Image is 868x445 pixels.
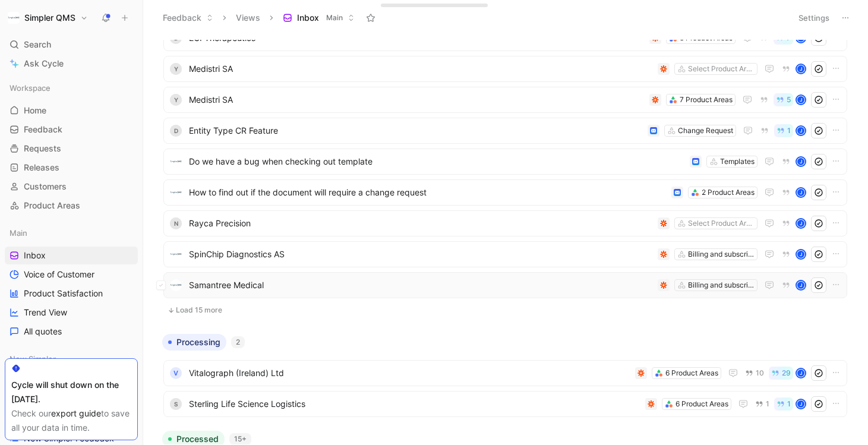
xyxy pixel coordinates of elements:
[24,37,51,52] span: Search
[5,247,138,264] a: Inbox
[170,248,182,260] img: logo
[163,360,847,386] a: VVitalograph (Ireland) Ltd6 Product Areas1029J
[787,96,791,103] span: 5
[10,227,27,239] span: Main
[5,102,138,119] a: Home
[5,304,138,321] a: Trend View
[51,408,101,418] a: export guide
[5,323,138,340] a: All quotes
[787,127,791,134] span: 1
[163,118,847,144] a: DEntity Type CR FeatureChange Request1J
[797,157,805,166] div: J
[170,63,182,75] div: Y
[797,188,805,197] div: J
[11,378,131,406] div: Cycle will shut down on the [DATE].
[163,56,847,82] a: YMedistri SASelect Product AreasJ
[10,82,50,94] span: Workspace
[189,93,645,107] span: Medistri SA
[326,12,343,24] span: Main
[24,105,46,116] span: Home
[24,143,61,154] span: Requests
[189,124,643,138] span: Entity Type CR Feature
[189,154,685,169] span: Do we have a bug when checking out template
[176,336,220,348] span: Processing
[5,224,138,242] div: Main
[5,178,138,195] a: Customers
[793,10,835,26] button: Settings
[163,179,847,206] a: logoHow to find out if the document will require a change request2 Product AreasJ
[277,9,360,27] button: InboxMain
[189,278,653,292] span: Samantree Medical
[797,250,805,258] div: J
[170,94,182,106] div: Y
[24,288,103,299] span: Product Satisfaction
[797,400,805,408] div: J
[676,398,728,410] div: 6 Product Areas
[680,94,733,106] div: 7 Product Areas
[170,217,182,229] div: N
[24,269,94,280] span: Voice of Customer
[756,370,764,377] span: 10
[797,219,805,228] div: J
[688,248,755,260] div: Billing and subscription management
[189,247,653,261] span: SpinChip Diagnostics AS
[5,10,91,26] button: Simpler QMSSimpler QMS
[163,391,847,417] a: SSterling Life Science Logistics6 Product Areas11J
[297,12,319,24] span: Inbox
[5,285,138,302] a: Product Satisfaction
[5,55,138,72] a: Ask Cycle
[24,307,67,318] span: Trend View
[797,369,805,377] div: J
[163,87,847,113] a: YMedistri SA7 Product Areas5J
[720,156,755,168] div: Templates
[162,334,226,351] button: Processing
[231,9,266,27] button: Views
[688,63,755,75] div: Select Product Areas
[782,370,791,377] span: 29
[24,124,62,135] span: Feedback
[170,398,182,410] div: S
[797,96,805,104] div: J
[157,334,853,421] div: Processing2
[163,241,847,267] a: logoSpinChip Diagnostics ASBilling and subscription managementJ
[766,400,769,408] span: 1
[163,149,847,175] a: logoDo we have a bug when checking out templateTemplatesJ
[170,156,182,168] img: logo
[5,266,138,283] a: Voice of Customer
[163,272,847,298] a: logoSamantree MedicalBilling and subscription managementJ
[24,162,59,173] span: Releases
[189,216,653,231] span: Rayca Precision
[163,210,847,236] a: NRayca PrecisionSelect Product AreasJ
[176,433,219,445] span: Processed
[688,217,755,229] div: Select Product Areas
[5,121,138,138] a: Feedback
[5,79,138,97] div: Workspace
[11,406,131,435] div: Check our to save all your data in time.
[5,224,138,340] div: MainInboxVoice of CustomerProduct SatisfactionTrend ViewAll quotes
[170,279,182,291] img: logo
[10,353,56,365] span: New Simpler
[24,326,62,337] span: All quotes
[24,250,46,261] span: Inbox
[24,181,67,192] span: Customers
[797,65,805,73] div: J
[170,367,182,379] div: V
[24,200,80,212] span: Product Areas
[189,397,640,411] span: Sterling Life Science Logistics
[665,367,718,379] div: 6 Product Areas
[797,281,805,289] div: J
[170,187,182,198] img: logo
[5,350,138,368] div: New Simpler
[189,366,630,380] span: Vitalograph (Ireland) Ltd
[774,397,793,411] button: 1
[702,187,755,198] div: 2 Product Areas
[5,36,138,53] div: Search
[189,62,653,76] span: Medistri SA
[8,12,20,24] img: Simpler QMS
[797,34,805,42] div: J
[231,336,245,348] div: 2
[24,12,75,23] h1: Simpler QMS
[5,140,138,157] a: Requests
[787,34,791,42] span: 7
[797,127,805,135] div: J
